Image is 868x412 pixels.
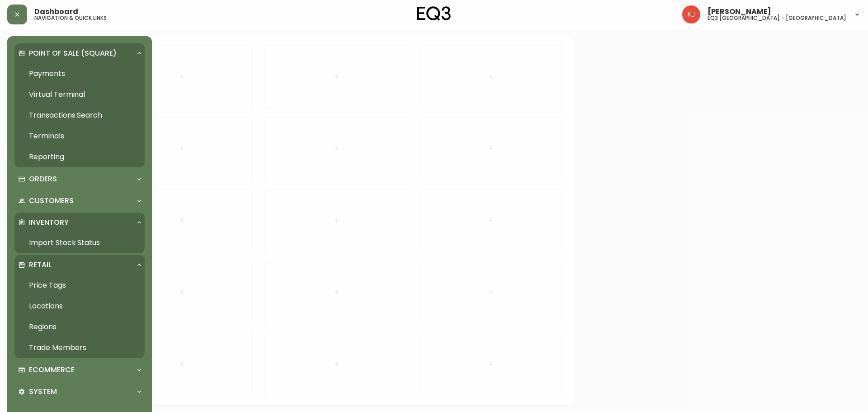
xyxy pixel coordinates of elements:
[14,43,145,63] div: Point of Sale (Square)
[14,213,145,232] div: Inventory
[14,105,145,126] a: Transactions Search
[14,317,145,337] a: Regions
[417,6,451,21] img: logo
[14,147,145,167] a: Reporting
[708,15,846,21] h5: eq3 [GEOGRAPHIC_DATA] - [GEOGRAPHIC_DATA]
[708,8,771,15] span: [PERSON_NAME]
[29,218,69,227] p: Inventory
[29,174,57,184] p: Orders
[29,387,57,397] p: System
[14,360,145,380] div: Ecommerce
[29,48,117,58] p: Point of Sale (Square)
[14,169,145,189] div: Orders
[14,296,145,317] a: Locations
[14,255,145,275] div: Retail
[14,191,145,211] div: Customers
[34,8,78,15] span: Dashboard
[29,365,75,375] p: Ecommerce
[14,382,145,402] div: System
[14,232,145,253] a: Import Stock Status
[14,84,145,105] a: Virtual Terminal
[14,337,145,358] a: Trade Members
[29,196,74,206] p: Customers
[34,15,107,21] h5: navigation & quick links
[14,275,145,296] a: Price Tags
[682,5,700,24] img: 24a625d34e264d2520941288c4a55f8e
[14,63,145,84] a: Payments
[29,260,52,270] p: Retail
[14,126,145,147] a: Terminals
